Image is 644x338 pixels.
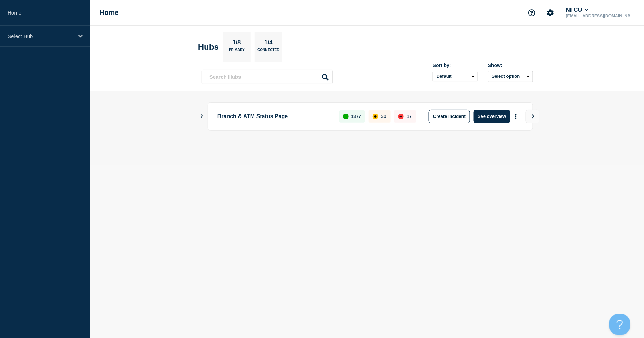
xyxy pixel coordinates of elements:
[217,110,331,123] p: Branch & ATM Status Page
[202,70,333,84] input: Search Hubs
[381,114,386,119] p: 30
[433,63,478,68] div: Sort by:
[407,114,412,119] p: 17
[198,42,219,52] h2: Hubs
[474,110,510,123] button: See overview
[398,114,404,119] div: down
[200,114,204,119] button: Show Connected Hubs
[488,71,533,82] button: Select option
[351,114,361,119] p: 1377
[229,48,245,55] p: Primary
[373,114,378,119] div: affected
[343,114,349,119] div: up
[565,7,590,13] button: NFCU
[609,314,630,335] iframe: Help Scout Beacon - Open
[99,9,119,17] h1: Home
[526,110,539,123] button: View
[525,6,539,20] button: Support
[488,63,533,68] div: Show:
[262,39,275,48] p: 1/4
[511,110,520,123] button: More actions
[429,110,470,123] button: Create incident
[257,48,279,55] p: Connected
[543,6,558,20] button: Account settings
[433,71,478,82] select: Sort by
[565,13,636,18] p: [EMAIL_ADDRESS][DOMAIN_NAME]
[230,39,244,48] p: 1/8
[8,33,74,39] p: Select Hub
